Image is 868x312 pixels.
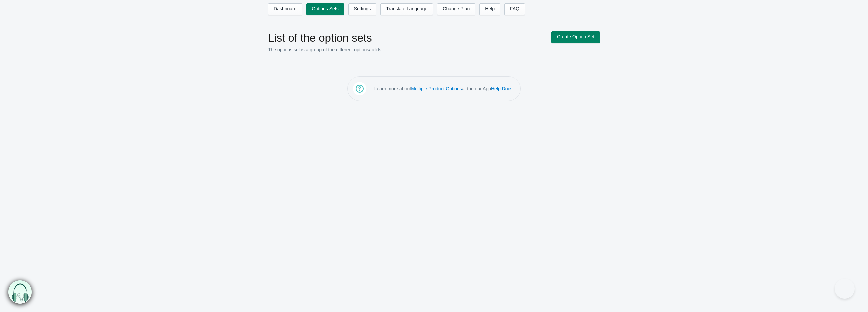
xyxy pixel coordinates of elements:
a: Translate Language [380,3,433,15]
a: Multiple Product Options [411,86,462,91]
a: Change Plan [437,3,475,15]
a: Dashboard [268,3,302,15]
a: Help [479,3,500,15]
h1: List of the option sets [268,31,545,45]
img: bxm.png [8,280,32,304]
p: The options set is a group of the different options/fields. [268,46,545,53]
a: Create Option Set [551,31,600,43]
iframe: Toggle Customer Support [835,279,855,299]
a: Help Docs [491,86,513,91]
a: FAQ [504,3,525,15]
a: Settings [348,3,377,15]
p: Learn more about at the our App . [374,85,514,92]
a: Options Sets [306,3,344,15]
